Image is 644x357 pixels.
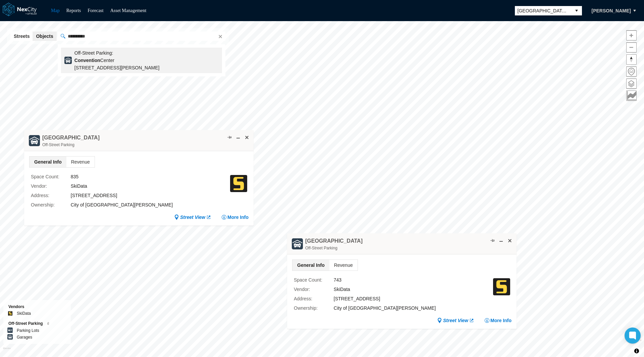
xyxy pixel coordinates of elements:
[635,347,639,355] span: Toggle attribution
[31,182,71,190] label: Vendor :
[3,347,11,355] a: Mapbox homepage
[329,260,358,271] span: Revenue
[10,32,33,41] button: Streets
[626,42,637,53] button: Zoom out
[42,134,100,141] h4: Double-click to make header text selectable
[17,334,32,341] label: Garages
[334,304,493,312] div: City of [GEOGRAPHIC_DATA][PERSON_NAME]
[626,66,637,77] button: Home
[71,182,230,190] div: SkiData
[221,214,249,221] button: More Info
[571,6,582,15] button: select
[305,245,363,251] div: Off-Street Parking
[31,201,71,209] label: Ownership :
[14,33,30,40] span: Streets
[74,58,114,63] span: Center
[443,317,468,324] span: Street View
[71,201,230,209] div: City of [GEOGRAPHIC_DATA][PERSON_NAME]
[74,49,172,57] div: Off-Street Parking:
[626,91,637,101] button: Key metrics
[42,134,100,148] div: Double-click to make header text selectable
[31,173,71,180] label: Space Count :
[17,327,39,334] label: Parking Lots
[437,317,474,324] a: Street View
[47,322,49,325] span: 6
[31,192,71,199] label: Address :
[180,214,205,221] span: Street View
[74,58,100,63] b: Convention
[36,33,53,40] span: Objects
[42,141,100,148] div: Off-Street Parking
[633,347,641,355] button: Toggle attribution
[74,65,160,70] span: [STREET_ADDRESS][PERSON_NAME]
[88,8,103,13] a: Forecast
[484,317,512,324] button: More Info
[518,7,569,14] span: [GEOGRAPHIC_DATA][PERSON_NAME]
[17,310,31,317] label: SkiData
[61,48,222,73] li: Convention Center
[292,260,329,271] span: General Info
[227,214,249,221] span: More Info
[626,54,637,65] button: Reset bearing to north
[294,295,334,302] label: Address :
[33,32,56,41] button: Objects
[71,192,230,199] div: [STREET_ADDRESS]
[294,276,334,284] label: Space Count :
[627,31,636,40] span: Zoom in
[305,237,363,251] div: Double-click to make header text selectable
[490,317,512,324] span: More Info
[592,7,631,14] span: [PERSON_NAME]
[8,320,66,327] div: Off-Street Parking
[8,303,66,310] div: Vendors
[627,55,636,64] span: Reset bearing to north
[51,8,60,13] a: Map
[305,237,363,245] h4: Double-click to make header text selectable
[294,304,334,312] label: Ownership :
[626,30,637,41] button: Zoom in
[66,157,95,167] span: Revenue
[627,43,636,52] span: Zoom out
[334,295,493,302] div: [STREET_ADDRESS]
[110,8,147,13] a: Asset Management
[334,286,493,293] div: SkiData
[294,286,334,293] label: Vendor :
[30,157,66,167] span: General Info
[585,5,638,16] button: [PERSON_NAME]
[174,214,211,221] a: Street View
[216,33,223,40] button: Clear
[66,8,81,13] a: Reports
[334,276,493,284] div: 743
[626,78,637,89] button: Layers management
[71,173,230,180] div: 835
